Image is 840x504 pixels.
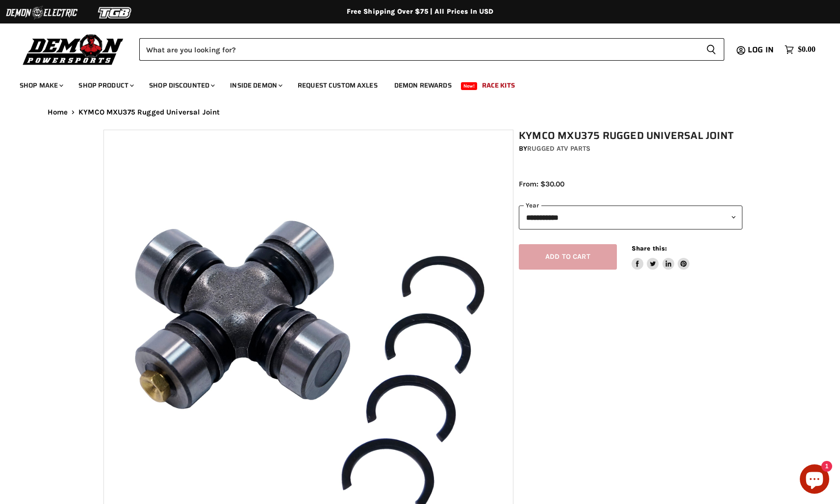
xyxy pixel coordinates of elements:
[223,75,288,95] a: Inside Demon
[798,45,815,54] span: $0.00
[519,130,742,142] h1: KYMCO MXU375 Rugged Universal Joint
[12,71,813,95] ul: Main menu
[632,244,690,270] aside: Share this:
[71,75,140,95] a: Shop Product
[475,75,522,95] a: Race Kits
[748,44,774,56] span: Log in
[12,75,69,95] a: Shop Make
[698,38,724,61] button: Search
[48,108,68,116] a: Home
[28,108,813,116] nav: Breadcrumbs
[519,206,742,229] select: year
[632,245,667,252] span: Share this:
[743,46,780,54] a: Log in
[5,3,78,22] img: Demon Electric Logo 2
[142,75,221,95] a: Shop Discounted
[290,75,385,95] a: Request Custom Axles
[780,43,820,57] a: $0.00
[78,3,152,22] img: TGB Logo 2
[78,108,220,116] span: KYMCO MXU375 Rugged Universal Joint
[461,82,478,90] span: New!
[20,32,127,67] img: Demon Powersports
[28,7,813,16] div: Free Shipping Over $75 | All Prices In USD
[139,38,698,61] input: Search
[139,38,724,61] form: Product
[519,143,742,154] div: by
[527,144,590,153] a: Rugged ATV Parts
[797,464,832,496] inbox-online-store-chat: Shopify online store chat
[519,180,564,188] span: From: $30.00
[387,75,459,95] a: Demon Rewards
